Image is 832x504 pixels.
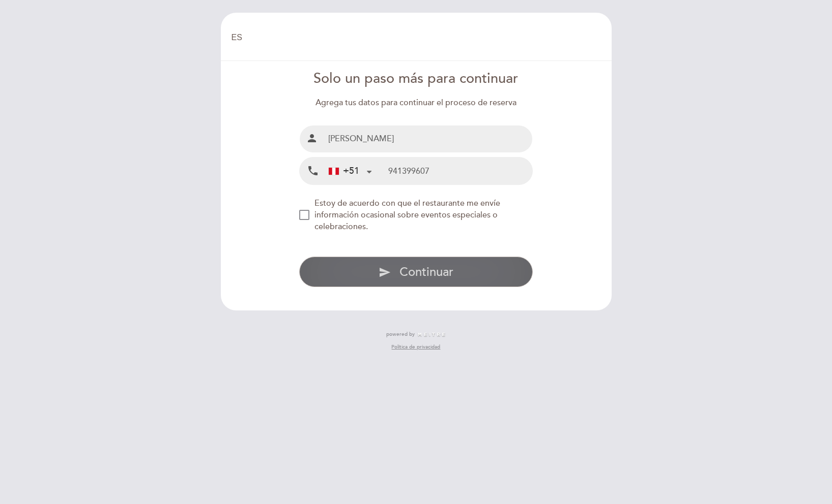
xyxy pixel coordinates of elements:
[299,257,533,287] button: send Continuar
[307,165,319,177] i: local_phone
[399,265,453,279] span: Continuar
[299,97,533,109] div: Agrega tus datos para continuar el proceso de reserva
[391,343,440,351] a: Política de privacidad
[329,165,359,178] div: +51
[299,198,533,233] md-checkbox: NEW_MODAL_AGREE_RESTAURANT_SEND_OCCASIONAL_INFO
[325,158,376,184] div: Peru (Perú): +51
[324,125,532,152] input: Nombre y Apellido
[417,332,446,337] img: MEITRE
[314,198,500,232] span: Estoy de acuerdo con que el restaurante me envíe información ocasional sobre eventos especiales o...
[388,157,532,184] input: Teléfono Móvil
[386,331,415,338] span: powered by
[306,132,318,144] i: person
[386,331,446,338] a: powered by
[379,266,391,278] i: send
[299,69,533,89] div: Solo un paso más para continuar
